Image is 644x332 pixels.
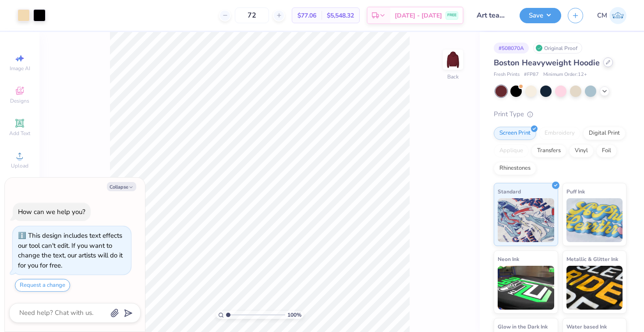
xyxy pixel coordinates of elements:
img: Chloe Murlin [609,7,626,24]
span: Designs [10,97,29,104]
img: Neon Ink [498,266,554,310]
div: Original Proof [533,43,582,54]
div: Embroidery [539,127,580,140]
div: Vinyl [569,144,594,157]
span: Image AI [10,65,30,72]
span: Boston Heavyweight Hoodie [494,57,600,68]
input: Untitled Design [470,7,513,24]
div: Rhinestones [494,162,536,175]
span: 100 % [287,311,301,319]
img: Metallic & Glitter Ink [566,266,623,310]
img: Back [444,51,462,68]
div: How can we help you? [18,207,85,216]
img: Standard [498,198,554,242]
input: – – [235,7,269,23]
div: This design includes text effects our tool can't edit. If you want to change the text, our artist... [18,231,123,270]
div: Foil [596,144,617,157]
span: Metallic & Glitter Ink [566,254,618,264]
div: Applique [494,144,529,157]
div: Print Type [494,109,626,119]
div: Back [447,73,459,81]
span: $5,548.32 [327,11,354,20]
span: [DATE] - [DATE] [395,11,442,20]
span: Upload [11,162,28,169]
div: Screen Print [494,127,536,140]
span: CM [597,11,607,21]
span: Fresh Prints [494,71,520,79]
button: Request a change [15,279,70,292]
div: # 508070A [494,43,529,54]
a: CM [597,7,626,24]
span: Water based Ink [566,322,607,331]
span: $77.06 [297,11,316,20]
span: Neon Ink [498,254,519,264]
img: Puff Ink [566,198,623,242]
span: Minimum Order: 12 + [543,71,587,79]
span: Add Text [9,130,30,137]
span: # FP87 [524,71,539,79]
button: Collapse [107,182,136,191]
div: Digital Print [583,127,626,140]
span: Standard [498,187,521,196]
button: Save [520,8,561,23]
span: FREE [447,12,456,18]
div: Transfers [531,144,566,157]
span: Puff Ink [566,187,585,196]
span: Glow in the Dark Ink [498,322,548,331]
